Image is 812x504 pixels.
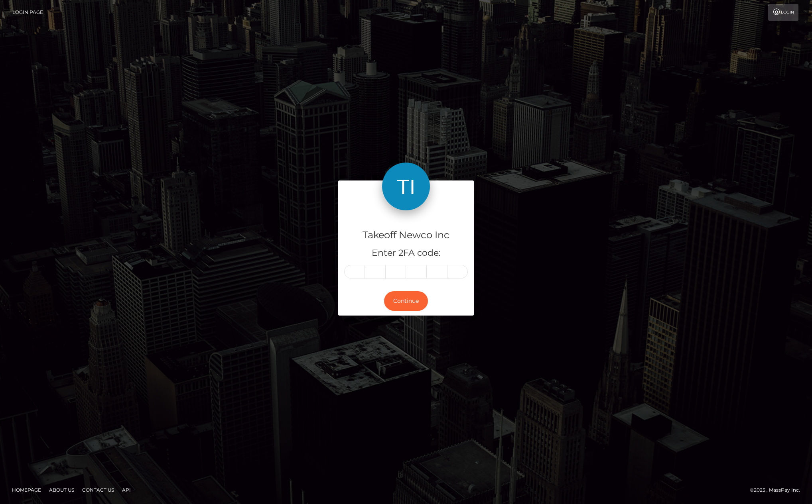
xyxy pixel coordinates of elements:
a: Login Page [12,4,43,21]
a: Contact Us [79,484,117,496]
img: Takeoff Newco Inc [382,163,430,210]
button: Continue [384,291,428,311]
h5: Enter 2FA code: [344,247,468,259]
a: About Us [46,484,77,496]
a: API [119,484,134,496]
a: Homepage [9,484,44,496]
a: Login [768,4,798,21]
div: © 2025 , MassPay Inc. [750,486,806,494]
h4: Takeoff Newco Inc [344,228,468,242]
